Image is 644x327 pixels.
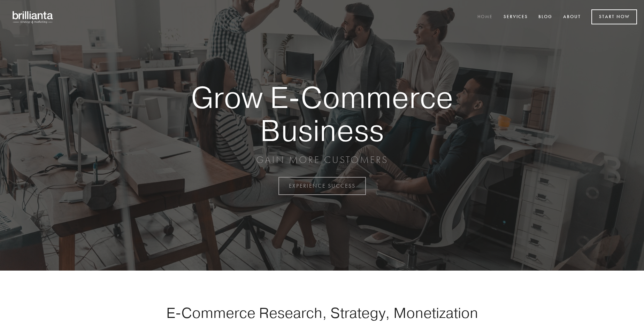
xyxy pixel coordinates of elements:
a: About [559,11,585,23]
img: brillianta - research, strategy, marketing [7,7,59,27]
strong: Grow E-Commerce Business [167,81,477,147]
h1: E-Commerce Research, Strategy, Monetization [144,304,500,321]
a: EXPERIENCE SUCCESS [278,177,366,195]
a: Home [473,11,497,23]
a: Blog [534,11,557,23]
p: GAIN MORE CUSTOMERS [167,154,477,166]
a: Services [499,11,532,23]
a: Start Now [591,9,637,24]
